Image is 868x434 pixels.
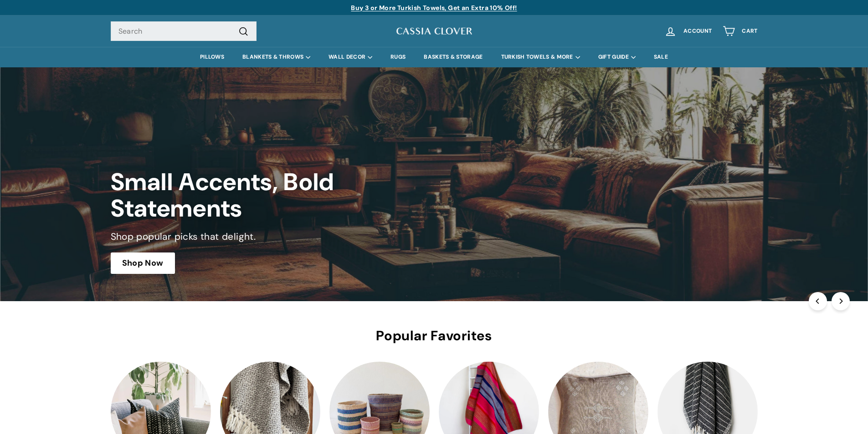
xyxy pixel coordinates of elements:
[832,292,850,310] button: Next
[191,47,233,67] a: PILLOWS
[111,328,758,343] h2: Popular Favorites
[233,47,319,67] summary: BLANKETS & THROWS
[645,47,677,67] a: SALE
[492,47,589,67] summary: TURKISH TOWELS & MORE
[717,18,763,45] a: Cart
[809,292,827,310] button: Previous
[111,21,257,41] input: Search
[415,47,492,67] a: BASKETS & STORAGE
[683,28,712,34] span: Account
[351,4,517,12] a: Buy 3 or More Turkish Towels, Get an Extra 10% Off!
[589,47,645,67] summary: GIFT GUIDE
[319,47,381,67] summary: WALL DECOR
[92,47,776,67] div: Primary
[659,18,717,45] a: Account
[742,28,757,34] span: Cart
[381,47,415,67] a: RUGS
